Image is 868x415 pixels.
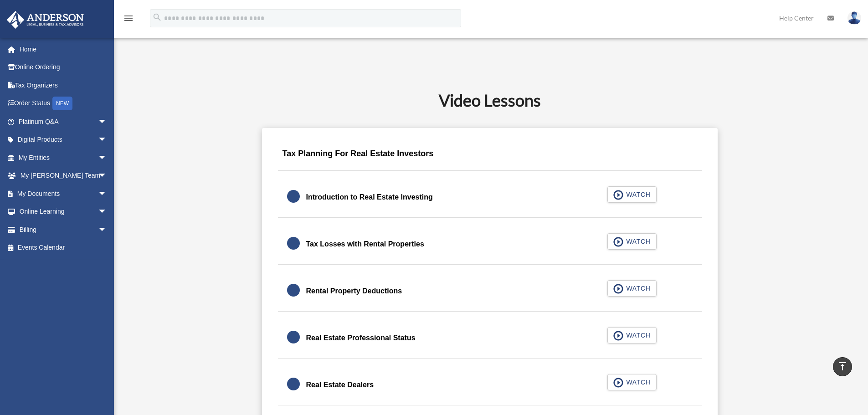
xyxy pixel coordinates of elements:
[98,184,116,203] span: arrow_drop_down
[152,12,162,22] i: search
[123,16,134,24] a: menu
[306,238,424,251] div: Tax Losses with Rental Properties
[623,190,650,199] span: WATCH
[6,58,121,77] a: Online Ordering
[155,89,825,112] h2: Video Lessons
[98,131,116,149] span: arrow_drop_down
[287,374,693,396] a: Real Estate Dealers WATCH
[607,280,657,297] button: WATCH
[847,11,861,25] img: User Pic
[98,149,116,167] span: arrow_drop_down
[278,142,702,171] div: Tax Planning For Real Estate Investors
[607,186,657,203] button: WATCH
[306,379,374,391] div: Real Estate Dealers
[837,361,848,372] i: vertical_align_top
[287,280,693,302] a: Rental Property Deductions WATCH
[98,167,116,185] span: arrow_drop_down
[6,76,121,94] a: Tax Organizers
[6,239,121,257] a: Events Calendar
[623,378,650,387] span: WATCH
[6,167,121,185] a: My [PERSON_NAME] Teamarrow_drop_down
[833,357,852,376] a: vertical_align_top
[6,184,121,203] a: My Documentsarrow_drop_down
[123,13,134,24] i: menu
[98,113,116,131] span: arrow_drop_down
[98,220,116,239] span: arrow_drop_down
[607,233,657,250] button: WATCH
[6,203,121,221] a: Online Learningarrow_drop_down
[6,131,121,149] a: Digital Productsarrow_drop_down
[98,203,116,221] span: arrow_drop_down
[6,40,121,58] a: Home
[6,94,121,113] a: Order StatusNEW
[6,220,121,239] a: Billingarrow_drop_down
[623,284,650,293] span: WATCH
[4,11,87,29] img: Anderson Advisors Platinum Portal
[306,285,402,297] div: Rental Property Deductions
[623,237,650,246] span: WATCH
[287,233,693,255] a: Tax Losses with Rental Properties WATCH
[306,332,416,344] div: Real Estate Professional Status
[6,149,121,167] a: My Entitiesarrow_drop_down
[6,113,121,131] a: Platinum Q&Aarrow_drop_down
[607,327,657,343] button: WATCH
[623,331,650,340] span: WATCH
[287,186,693,208] a: Introduction to Real Estate Investing WATCH
[306,191,433,204] div: Introduction to Real Estate Investing
[607,374,657,390] button: WATCH
[287,327,693,349] a: Real Estate Professional Status WATCH
[52,97,72,110] div: NEW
